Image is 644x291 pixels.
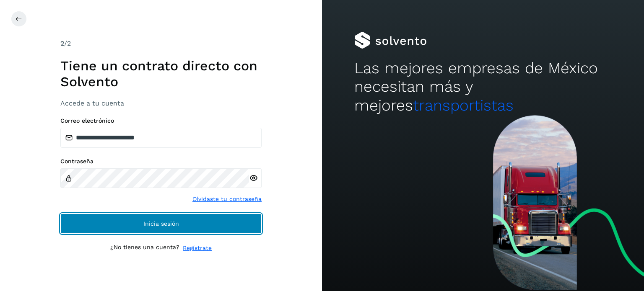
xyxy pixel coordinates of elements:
a: Olvidaste tu contraseña [192,195,262,203]
a: Regístrate [183,244,212,252]
span: transportistas [413,96,514,114]
h2: Las mejores empresas de México necesitan más y mejores [354,59,612,115]
div: /2 [60,39,262,49]
p: ¿No tienes una cuenta? [110,244,179,252]
label: Correo electrónico [60,117,262,124]
span: 2 [60,39,64,47]
h3: Accede a tu cuenta [60,99,262,107]
button: Inicia sesión [60,214,262,234]
label: Contraseña [60,158,262,165]
h1: Tiene un contrato directo con Solvento [60,58,262,90]
span: Inicia sesión [143,221,179,227]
